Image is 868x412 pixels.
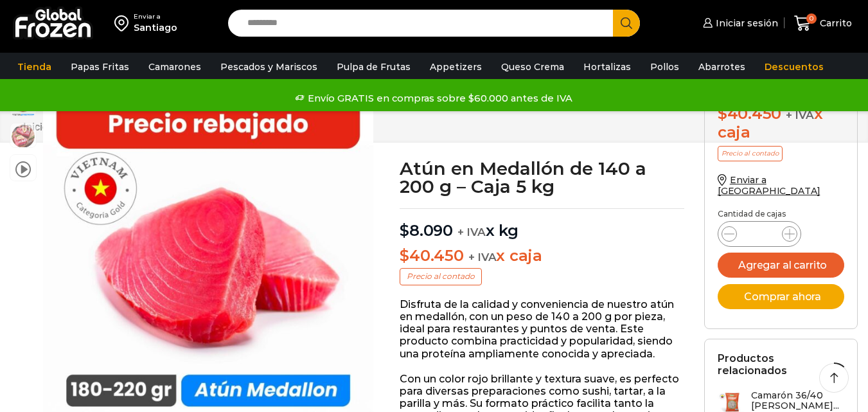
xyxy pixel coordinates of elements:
h1: Atún en Medallón de 140 a 200 g – Caja 5 kg [400,159,684,195]
span: $ [400,246,409,265]
div: x caja [718,105,845,142]
span: foto plato atun [10,123,36,149]
bdi: 8.090 [400,221,453,240]
div: Santiago [134,21,177,34]
a: Appetizers [423,55,488,79]
button: Comprar ahora [718,284,845,309]
a: Pulpa de Frutas [330,55,417,79]
span: Iniciar sesión [713,17,778,30]
span: 0 [806,13,817,24]
p: Disfruta de la calidad y conveniencia de nuestro atún en medallón, con un peso de 140 a 200 g por... [400,298,684,360]
a: Hortalizas [577,55,637,79]
img: address-field-icon.svg [114,12,134,34]
a: 0 Carrito [791,8,855,39]
h2: Productos relacionados [718,352,845,377]
p: Precio al contado [718,146,783,161]
p: x caja [400,247,684,265]
a: Enviar a [GEOGRAPHIC_DATA] [718,174,820,197]
a: Pollos [644,55,686,79]
bdi: 40.450 [718,104,781,123]
input: Product quantity [747,225,772,243]
a: Abarrotes [692,55,752,79]
bdi: 40.450 [400,246,463,265]
button: Search button [613,10,640,37]
div: Enviar a [134,12,177,21]
a: Descuentos [758,55,830,79]
p: x kg [400,208,684,240]
p: Cantidad de cajas [718,210,845,219]
span: Carrito [817,17,852,30]
a: Camarones [142,55,208,79]
a: Papas Fritas [64,55,136,79]
a: Queso Crema [495,55,571,79]
span: $ [718,104,727,123]
button: Agregar al carrito [718,253,845,278]
span: $ [400,221,409,240]
a: Iniciar sesión [700,10,778,36]
a: Tienda [11,55,58,79]
span: + IVA [457,226,486,238]
a: Pescados y Mariscos [214,55,324,79]
h3: Camarón 36/40 [PERSON_NAME]... [751,390,845,412]
p: Precio al contado [400,268,482,285]
span: + IVA [786,109,814,121]
span: + IVA [468,251,497,264]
